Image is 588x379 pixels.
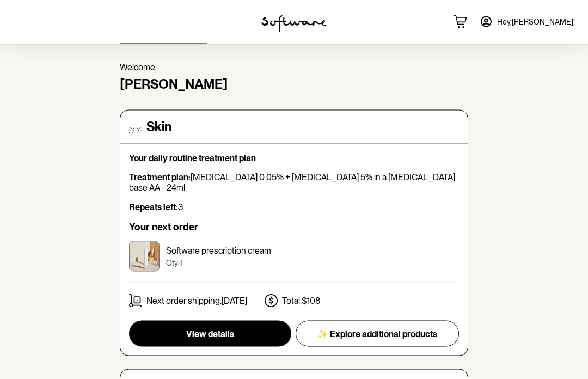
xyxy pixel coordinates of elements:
p: Qty: 1 [166,259,271,268]
p: Your daily routine treatment plan [129,153,459,163]
p: Next order shipping: [DATE] [146,296,247,306]
p: [MEDICAL_DATA] 0.05% + [MEDICAL_DATA] 5% in a [MEDICAL_DATA] base AA - 24ml [129,172,459,193]
strong: Treatment plan: [129,172,191,182]
p: Welcome [120,62,468,72]
p: Total: $108 [282,296,321,306]
span: Hey, [PERSON_NAME] ! [497,17,575,27]
h6: Your next order [129,221,459,233]
h4: Skin [146,119,171,135]
p: Software prescription cream [166,246,271,256]
button: View details [129,321,291,347]
strong: Repeats left: [129,202,178,212]
button: ✨ Explore additional products [296,321,459,347]
span: ✨ Explore additional products [317,329,437,339]
img: software logo [261,15,327,33]
p: 3 [129,202,459,212]
a: Hey,[PERSON_NAME]! [473,9,581,35]
h4: [PERSON_NAME] [120,77,468,93]
span: View details [186,329,234,339]
img: ckrjybs9h00003h5xsftakopd.jpg [129,241,160,272]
